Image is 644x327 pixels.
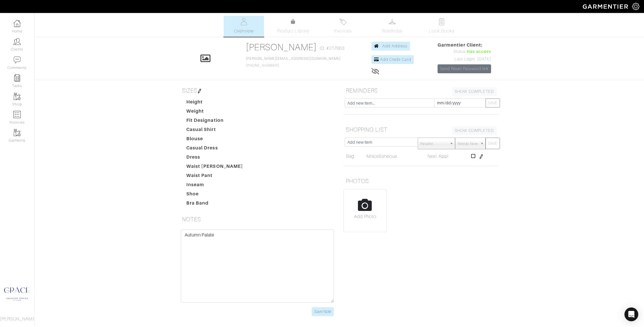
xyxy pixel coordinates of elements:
span: Has access [467,49,491,55]
span: Add Credit Card [380,57,411,62]
input: Add new item... [345,99,434,107]
a: Add Address [371,42,410,51]
img: orders-27d20c2124de7fd6de4e0e44c1d41de31381a507db9b33961299e4e07d508b8c.svg [339,18,346,25]
a: Invoices [323,16,363,37]
img: garmentier-logo-header-white-b43fb05a5012e4ada735d5af1a66efaba907eab6374d6393d1fbf88cb4ef424d.png [580,1,632,11]
input: Add new item [345,138,418,147]
dt: Inseam [182,181,248,191]
button: SAVE [486,99,500,107]
a: [PERSON_NAME][EMAIL_ADDRESS][DOMAIN_NAME] [246,57,341,61]
h5: REMINDERS [344,85,499,96]
span: Add Address [382,44,408,48]
img: dashboard-icon-dbcd8f5a0b271acd01030246c82b418ddd0df26cd7fceb0bd07c9910d44c42f6.png [14,20,21,27]
a: SHOW COMPLETED [452,87,497,96]
span: Miscellaneous [367,154,397,159]
span: Wardrobe [382,28,402,34]
a: SHOW COMPLETED [452,126,497,135]
img: wardrobe-487a4870c1b7c33e795ec22d11cfc2ed9d08956e64fb3008fe2437562e282088.svg [389,18,396,25]
a: Add Credit Card [371,55,414,64]
span: Overview [234,28,253,34]
a: Overview [224,16,264,37]
span: Garmentier Client: [438,42,491,49]
span: Needs Now [458,138,478,149]
dt: Height [182,99,248,108]
img: garments-icon-b7da505a4dc4fd61783c78ac3ca0ef83fa9d6f193b1c9dc38574b1d14d53ca28.png [14,93,21,100]
img: reminder-icon-8004d30b9f0a5d33ae49ab947aed9ed385cf756f9e5892f1edd6e32f2345188e.png [14,74,21,82]
a: Look Books [421,16,462,37]
img: garments-icon-b7da505a4dc4fd61783c78ac3ca0ef83fa9d6f193b1c9dc38574b1d14d53ca28.png [14,129,21,136]
dt: Blouse [182,135,248,145]
dt: Bra Band [182,200,248,209]
div: Open Intercom Messenger [624,307,638,321]
img: gear-icon-white-bd11855cb880d31180b6d7d6211b90ccbf57a29d726f0c71d8c61bd08dd39cc2.png [632,3,639,10]
img: pen-cf24a1663064a2ec1b9c1bd2387e9de7a2fa800b781884d57f21acf72779bad2.png [197,89,202,93]
dt: Dress [182,154,248,163]
dt: Fit Designation [182,117,248,126]
img: basicinfo-40fd8af6dae0f16599ec9e87c0ef1c0a1fdea2edbe929e3d69a839185d80c458.svg [240,18,248,25]
dt: Weight [182,108,248,117]
dt: Waist Pant [182,172,248,181]
img: todo-9ac3debb85659649dc8f770b8b6100bb5dab4b48dedcbae339e5042a72dfd3cc.svg [438,18,445,25]
h5: SIZES [180,85,335,96]
dt: Waist [PERSON_NAME] [182,163,248,172]
textarea: Autumn Palate [181,230,334,303]
button: SAVE [486,138,500,149]
h5: NOTES [180,213,335,225]
img: clients-icon-6bae9207a08558b7cb47a8932f037763ab4055f8c8b6bfacd5dc20c3e0201464.png [14,38,21,45]
span: Product Library [277,28,310,34]
img: comment-icon-a0a6a9ef722e966f86d9cbdc48e553b5cf19dbc54f86b18d962a5391bc8f6eb6.png [14,56,21,64]
dt: Shoe [182,191,248,200]
span: Retailer [420,138,447,149]
span: ID: #217663 [320,45,345,52]
a: Wardrobe [372,16,412,37]
a: Bag [346,153,354,160]
dt: Casual Dress [182,145,248,154]
dt: Casual Shirt [182,126,248,135]
span: [PHONE_NUMBER] [246,57,341,68]
h5: PHOTOS [344,175,499,187]
h5: SHOPPING LIST [344,124,499,135]
img: pen-cf24a1663064a2ec1b9c1bd2387e9de7a2fa800b781884d57f21acf72779bad2.png [479,154,484,159]
div: Status: [438,49,491,55]
span: Invoices [334,28,351,34]
a: Product Library [273,18,313,34]
input: Save Note [312,307,334,316]
span: Look Books [429,28,455,34]
img: orders-icon-0abe47150d42831381b5fb84f609e132dff9fe21cb692f30cb5eec754e2cba89.png [14,111,21,118]
span: Next Appt [428,154,448,159]
div: Last Login: [DATE] [438,56,491,62]
a: [PERSON_NAME] [246,42,317,52]
a: Send Reset Password link [438,64,491,73]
